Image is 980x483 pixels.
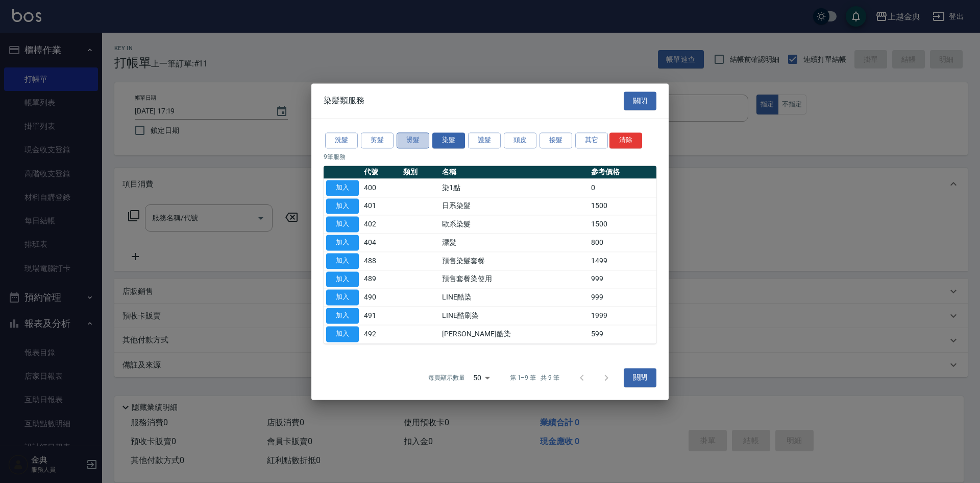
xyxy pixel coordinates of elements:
[439,325,589,343] td: [PERSON_NAME]酷染
[439,252,589,270] td: 預售染髮套餐
[624,91,656,110] button: 關閉
[401,166,440,179] th: 類別
[624,369,656,387] button: 關閉
[324,152,656,162] p: 9 筆服務
[589,197,656,215] td: 1500
[361,270,401,288] td: 489
[326,180,359,196] button: 加入
[469,364,494,392] div: 50
[326,308,359,324] button: 加入
[468,132,501,148] button: 護髮
[589,166,656,179] th: 參考價格
[439,197,589,215] td: 日系染髮
[589,215,656,234] td: 1500
[432,132,465,148] button: 染髮
[361,252,401,270] td: 488
[589,252,656,270] td: 1499
[589,234,656,252] td: 800
[589,270,656,288] td: 999
[326,198,359,214] button: 加入
[589,288,656,307] td: 999
[326,217,359,233] button: 加入
[575,132,608,148] button: 其它
[361,307,401,325] td: 491
[428,373,465,382] p: 每頁顯示數量
[589,307,656,325] td: 1999
[540,132,572,148] button: 接髮
[439,166,589,179] th: 名稱
[361,166,401,179] th: 代號
[326,326,359,342] button: 加入
[326,235,359,250] button: 加入
[510,373,559,382] p: 第 1–9 筆 共 9 筆
[361,325,401,343] td: 492
[439,288,589,307] td: LINE酷染
[361,132,394,148] button: 剪髮
[326,290,359,306] button: 加入
[361,234,401,252] td: 404
[439,179,589,197] td: 染1點
[589,325,656,343] td: 599
[504,132,536,148] button: 頭皮
[439,234,589,252] td: 漂髮
[439,215,589,234] td: 歐系染髮
[589,179,656,197] td: 0
[361,215,401,234] td: 402
[361,288,401,307] td: 490
[439,270,589,288] td: 預售套餐染使用
[609,132,642,148] button: 清除
[361,179,401,197] td: 400
[439,307,589,325] td: LINE酷刷染
[361,197,401,215] td: 401
[397,132,429,148] button: 燙髮
[325,132,358,148] button: 洗髮
[324,96,364,106] span: 染髮類服務
[326,253,359,269] button: 加入
[326,271,359,287] button: 加入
